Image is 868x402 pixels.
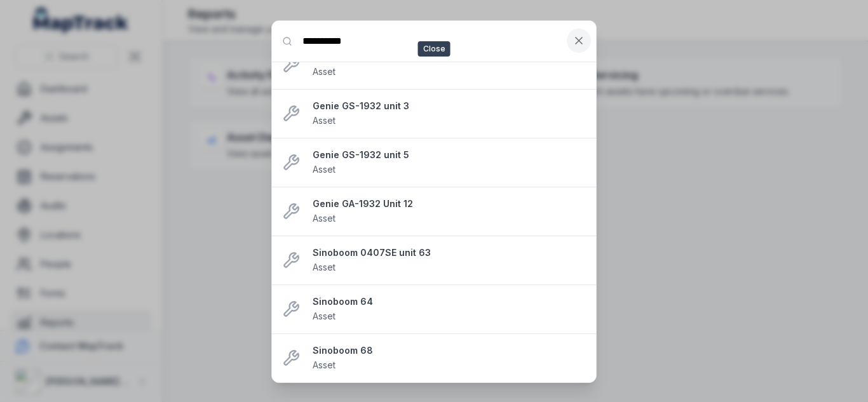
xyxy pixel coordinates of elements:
[313,246,586,259] strong: Sinoboom 0407SE unit 63
[313,344,586,372] a: Sinoboom 68Asset
[313,295,586,308] strong: Sinoboom 64
[313,164,336,175] span: Asset
[313,198,586,225] a: Genie GA-1932 Unit 12Asset
[313,213,336,224] span: Asset
[313,295,586,323] a: Sinoboom 64Asset
[418,41,451,57] span: Close
[313,359,336,370] span: Asset
[313,344,586,357] strong: Sinoboom 68
[313,149,586,177] a: Genie GS-1932 unit 5Asset
[313,246,586,274] a: Sinoboom 0407SE unit 63Asset
[313,311,336,321] span: Asset
[313,51,586,79] a: Genie GS-1932 scissor #9Asset
[313,198,586,210] strong: Genie GA-1932 Unit 12
[313,149,586,161] strong: Genie GS-1932 unit 5
[313,115,336,126] span: Asset
[313,66,336,77] span: Asset
[313,262,336,272] span: Asset
[313,100,586,112] strong: Genie GS-1932 unit 3
[313,100,586,128] a: Genie GS-1932 unit 3Asset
